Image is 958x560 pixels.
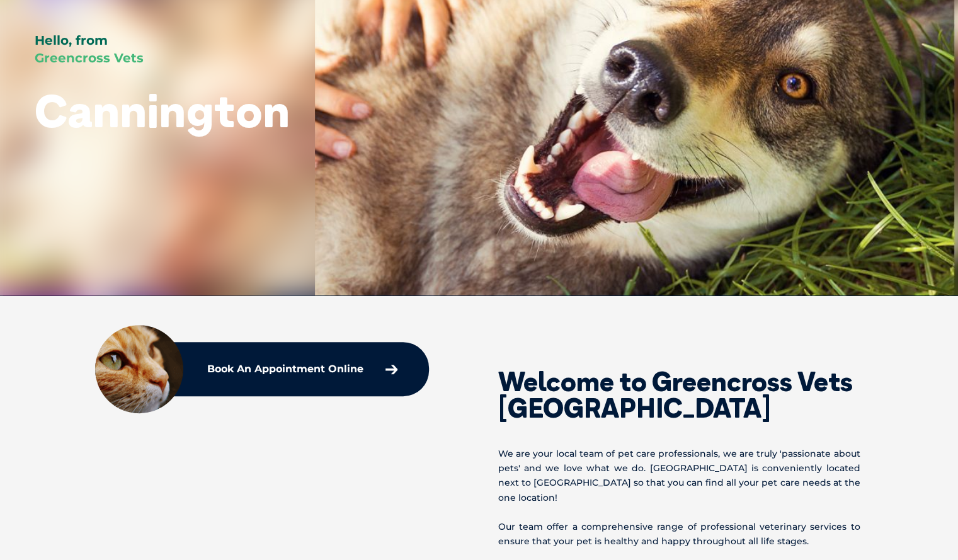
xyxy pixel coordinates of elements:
[35,50,144,66] span: Greencross Vets
[498,520,860,549] p: Our team offer a comprehensive range of professional veterinary services to ensure that your pet ...
[35,33,108,48] span: Hello, from
[201,358,404,380] a: Book An Appointment Online
[498,447,860,505] p: We are your local team of pet care professionals, we are truly 'passionate about pets' and we lov...
[498,369,860,421] h2: Welcome to Greencross Vets [GEOGRAPHIC_DATA]
[207,364,363,374] p: Book An Appointment Online
[35,86,290,135] h1: Cannington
